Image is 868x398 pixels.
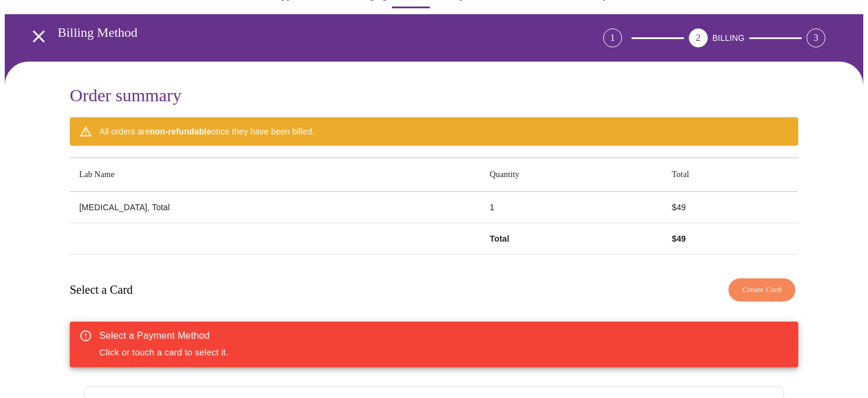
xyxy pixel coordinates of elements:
[662,158,798,192] th: Total
[742,283,782,297] span: Create Card
[70,192,480,223] td: [MEDICAL_DATA], Total
[807,28,825,47] div: 3
[672,234,686,243] strong: $ 49
[70,158,480,192] th: Lab Name
[58,25,537,40] h3: Billing Method
[480,192,662,223] td: 1
[70,85,798,105] h3: Order summary
[480,158,662,192] th: Quantity
[99,329,228,343] div: Select a Payment Method
[712,33,745,43] span: BILLING
[662,192,798,223] td: $ 49
[150,127,211,136] strong: non-refundable
[99,121,315,142] div: All orders are once they have been billed.
[99,325,228,364] div: Click or touch a card to select it.
[603,28,622,47] div: 1
[70,283,133,297] h3: Select a Card
[728,278,795,301] button: Create Card
[21,19,56,54] button: open drawer
[689,28,708,47] div: 2
[490,234,509,243] strong: Total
